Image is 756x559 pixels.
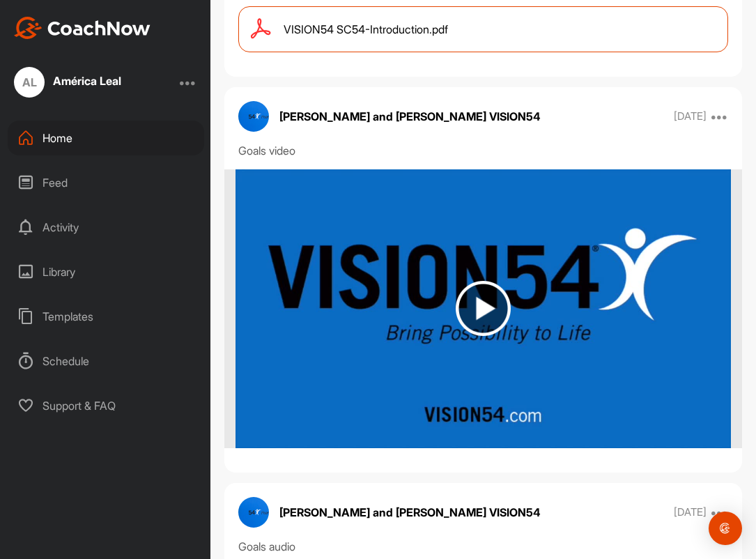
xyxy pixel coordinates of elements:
div: Support & FAQ [8,388,204,423]
img: play [456,281,511,336]
p: [DATE] [674,109,707,123]
div: Open Intercom Messenger [709,512,742,545]
img: media [236,169,731,448]
div: Library [8,254,204,289]
div: AL [14,67,45,98]
div: América Leal [53,75,121,86]
p: [PERSON_NAME] and [PERSON_NAME] VISION54 [279,504,541,521]
div: Goals video [238,142,728,159]
a: VISION54 SC54-Introduction.pdf [238,6,728,52]
p: [PERSON_NAME] and [PERSON_NAME] VISION54 [279,108,541,125]
div: Activity [8,210,204,245]
span: VISION54 SC54-Introduction.pdf [284,21,448,38]
div: Feed [8,165,204,200]
div: Goals audio [238,538,728,555]
img: avatar [238,497,269,528]
div: Templates [8,299,204,334]
p: [DATE] [674,505,707,519]
img: CoachNow [14,17,151,39]
div: Schedule [8,344,204,378]
img: avatar [238,101,269,132]
div: Home [8,121,204,155]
